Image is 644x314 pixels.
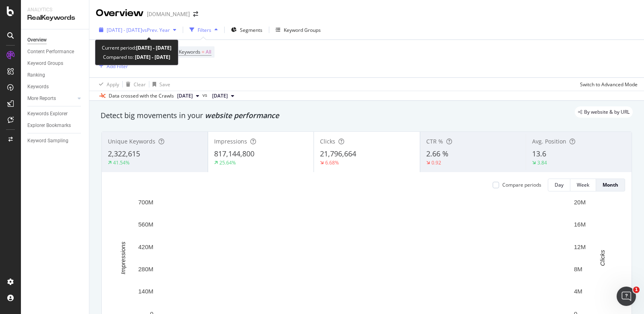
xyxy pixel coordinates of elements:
div: 41.54% [113,159,130,166]
span: 13.6 [532,149,546,158]
a: Ranking [27,71,83,79]
text: 4M [574,288,582,295]
span: vs [202,91,209,99]
button: Keyword Groups [272,23,324,36]
div: arrow-right-arrow-left [193,11,198,17]
div: Compared to: [103,52,170,62]
div: Analytics [27,6,83,13]
div: Add Filter [107,63,128,70]
div: Clear [134,81,146,88]
div: Ranking [27,71,45,79]
span: All [206,46,211,58]
text: 16M [574,221,586,228]
span: By website & by URL [584,110,630,114]
button: Month [596,179,625,191]
div: legacy label [575,106,633,118]
span: Keywords [179,48,200,55]
button: Clear [123,78,146,91]
a: Keyword Sampling [27,137,83,145]
button: [DATE] [209,91,237,101]
span: = [202,48,204,55]
text: 12M [574,243,586,250]
div: More Reports [27,94,56,103]
a: Overview [27,36,83,44]
div: 3.84 [537,159,547,166]
span: Unique Keywords [108,137,155,145]
div: Keyword Groups [284,27,321,33]
text: Impressions [120,241,126,274]
a: Keywords Explorer [27,110,83,118]
a: Keywords [27,83,83,91]
span: 1 [633,287,640,293]
div: Overview [96,6,144,20]
div: Explorer Bookmarks [27,121,71,130]
div: Month [603,181,618,188]
div: RealKeywords [27,13,83,23]
span: vs Prev. Year [142,27,170,33]
span: Impressions [214,137,247,145]
button: Week [570,179,596,191]
a: Explorer Bookmarks [27,121,83,130]
div: Keyword Groups [27,59,63,68]
span: Avg. Position [532,137,566,145]
div: Data crossed with the Crawls [109,92,174,100]
button: Save [149,78,170,91]
div: Filters [198,27,211,33]
text: 700M [138,199,153,206]
div: Switch to Advanced Mode [580,81,638,88]
div: Week [577,181,589,188]
button: Add Filter [96,61,128,71]
a: More Reports [27,94,75,103]
button: Switch to Advanced Mode [577,78,638,91]
button: Segments [228,23,266,36]
span: 21,796,664 [320,149,356,158]
span: [DATE] - [DATE] [107,27,142,33]
div: Keyword Sampling [27,137,68,145]
div: 0.92 [431,159,441,166]
button: [DATE] - [DATE]vsPrev. Year [96,23,180,36]
button: Filters [186,23,221,36]
text: 420M [138,243,153,250]
div: Save [159,81,170,88]
span: 2.66 % [426,149,448,158]
div: Content Performance [27,48,74,56]
text: 280M [138,266,153,272]
iframe: Intercom live chat [617,287,636,306]
text: 560M [138,221,153,228]
b: [DATE] - [DATE] [136,44,171,51]
div: Compare periods [502,181,541,188]
div: 25.64% [219,159,236,166]
a: Content Performance [27,48,83,56]
span: 817,144,800 [214,149,254,158]
span: 2,322,615 [108,149,140,158]
span: 2025 Sep. 27th [177,92,193,100]
text: 20M [574,199,586,206]
div: [DOMAIN_NAME] [147,10,190,18]
div: Apply [107,81,119,88]
text: 140M [138,288,153,295]
span: CTR % [426,137,443,145]
div: Current period: [102,43,171,52]
div: Overview [27,36,47,44]
div: Keywords Explorer [27,110,68,118]
span: 2024 Sep. 28th [212,92,228,100]
button: Day [548,179,570,191]
div: 6.68% [325,159,339,166]
span: Segments [240,27,262,33]
span: Clicks [320,137,335,145]
text: Clicks [599,250,606,266]
button: Apply [96,78,119,91]
div: Day [555,181,563,188]
div: Keywords [27,83,49,91]
a: Keyword Groups [27,59,83,68]
text: 8M [574,266,582,272]
b: [DATE] - [DATE] [134,54,170,60]
button: [DATE] [174,91,202,101]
